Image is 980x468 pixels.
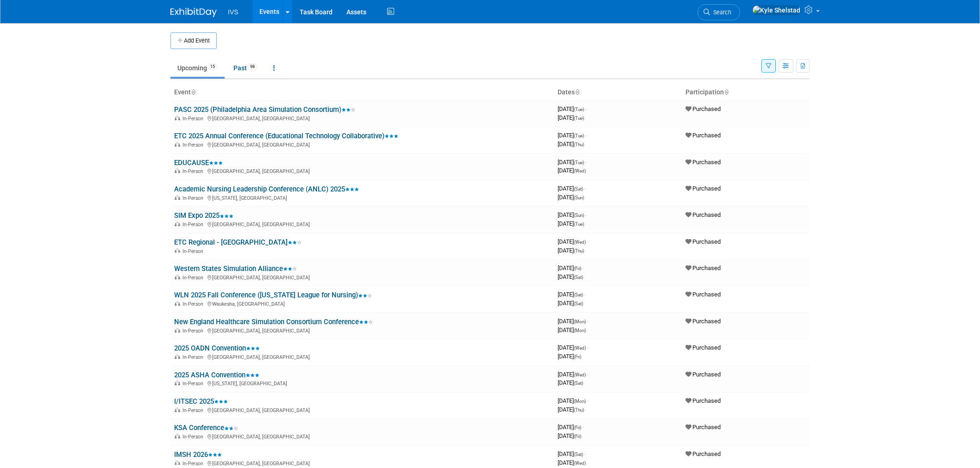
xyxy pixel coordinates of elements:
div: [GEOGRAPHIC_DATA], [GEOGRAPHIC_DATA] [174,406,550,413]
a: EDUCAUSE [174,159,223,167]
a: Sort by Start Date [575,88,579,96]
img: In-Person Event [175,142,180,147]
span: (Sun) [574,195,584,200]
span: - [584,291,586,298]
span: (Mon) [574,399,586,404]
a: KSA Conference [174,424,238,432]
span: In-Person [182,301,206,307]
span: [DATE] [558,291,586,298]
span: Purchased [685,318,721,325]
img: In-Person Event [175,116,180,120]
span: Purchased [685,397,721,404]
img: In-Person Event [175,434,180,438]
span: Purchased [685,265,721,271]
span: (Thu) [574,248,584,253]
span: Purchased [685,185,721,192]
div: [US_STATE], [GEOGRAPHIC_DATA] [174,379,550,387]
span: [DATE] [558,344,589,351]
span: - [587,371,589,378]
span: [DATE] [558,238,589,245]
a: 2025 ASHA Convention [174,371,259,379]
span: (Tue) [574,222,584,227]
span: [DATE] [558,432,581,439]
span: (Tue) [574,107,584,112]
span: - [585,159,587,166]
img: In-Person Event [175,168,180,173]
span: (Wed) [574,168,586,173]
span: (Fri) [574,266,581,271]
span: - [584,185,586,192]
span: In-Person [182,222,206,228]
span: (Sat) [574,292,583,297]
span: (Tue) [574,133,584,138]
span: In-Person [182,168,206,174]
a: New England Healthcare Simulation Consortium Conference [174,318,373,326]
span: [DATE] [558,220,584,227]
span: [DATE] [558,247,584,254]
span: Purchased [685,371,721,378]
img: Kyle Shelstad [752,5,801,15]
span: [DATE] [558,194,584,201]
span: In-Person [182,275,206,281]
span: (Mon) [574,319,586,324]
th: Dates [554,85,682,100]
img: In-Person Event [175,275,180,279]
th: Participation [682,85,810,100]
span: Purchased [685,105,721,112]
span: In-Person [182,116,206,122]
span: Purchased [685,159,721,166]
span: - [583,265,584,271]
span: [DATE] [558,114,584,121]
span: [DATE] [558,326,586,333]
div: [GEOGRAPHIC_DATA], [GEOGRAPHIC_DATA] [174,432,550,440]
img: In-Person Event [175,222,180,226]
span: Purchased [685,132,721,139]
span: Purchased [685,238,721,245]
span: - [587,318,589,325]
span: (Sat) [574,186,583,191]
span: [DATE] [558,459,586,466]
span: Purchased [685,291,721,298]
span: [DATE] [558,379,583,386]
span: [DATE] [558,300,583,307]
span: [DATE] [558,397,589,404]
span: [DATE] [558,450,586,457]
span: (Wed) [574,240,586,245]
a: 2025 OADN Convention [174,344,260,352]
a: I/ITSEC 2025 [174,397,228,406]
a: WLN 2025 Fall Conference ([US_STATE] League for Nursing) [174,291,372,299]
span: - [583,424,584,431]
a: Academic Nursing Leadership Conference (ANLC) 2025 [174,185,359,193]
span: Purchased [685,211,721,218]
span: 98 [247,63,258,70]
span: IVS [228,8,239,16]
span: (Mon) [574,328,586,333]
div: [GEOGRAPHIC_DATA], [GEOGRAPHIC_DATA] [174,459,550,467]
img: In-Person Event [175,354,180,359]
a: SIM Expo 2025 [174,211,233,220]
span: In-Person [182,461,206,467]
span: [DATE] [558,185,586,192]
span: 15 [207,63,218,70]
div: [GEOGRAPHIC_DATA], [GEOGRAPHIC_DATA] [174,167,550,174]
span: [DATE] [558,141,584,148]
span: (Sat) [574,452,583,457]
span: In-Person [182,407,206,413]
span: In-Person [182,328,206,334]
span: [DATE] [558,318,589,325]
img: In-Person Event [175,407,180,412]
span: [DATE] [558,273,583,280]
a: ETC Regional - [GEOGRAPHIC_DATA] [174,238,302,246]
span: Purchased [685,424,721,431]
span: [DATE] [558,105,587,112]
div: [GEOGRAPHIC_DATA], [GEOGRAPHIC_DATA] [174,273,550,281]
a: PASC 2025 (Philadelphia Area Simulation Consortium) [174,105,355,114]
img: In-Person Event [175,381,180,385]
span: Search [710,9,731,16]
span: [DATE] [558,167,586,174]
span: [DATE] [558,211,587,218]
span: In-Person [182,248,206,254]
span: [DATE] [558,265,584,271]
span: (Wed) [574,461,586,466]
span: [DATE] [558,159,587,166]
